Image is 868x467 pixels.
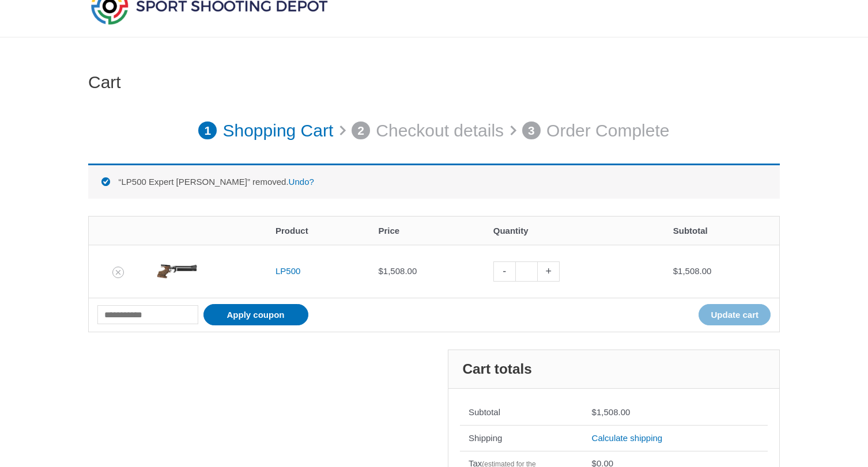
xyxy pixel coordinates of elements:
[592,407,597,417] span: $
[88,72,780,93] h1: Cart
[352,115,504,147] a: 2 Checkout details
[370,217,485,245] th: Price
[352,122,370,140] span: 2
[203,304,308,325] button: Apply coupon
[379,266,383,276] span: $
[198,115,333,147] a: 1 Shopping Cart
[289,177,314,187] a: Undo?
[222,115,333,147] p: Shopping Cart
[592,433,663,443] a: Calculate shipping
[493,261,515,282] a: -
[699,304,771,325] button: Update cart
[88,164,780,199] div: “LP500 Expert [PERSON_NAME]” removed.
[379,266,417,276] bdi: 1,508.00
[112,267,124,278] a: Remove LP500 from cart
[515,261,538,282] input: Product quantity
[673,266,712,276] bdi: 1,508.00
[198,122,217,140] span: 1
[157,251,197,291] img: LP500 Economy
[448,350,779,389] h2: Cart totals
[665,217,779,245] th: Subtotal
[592,407,631,417] bdi: 1,508.00
[460,425,583,451] th: Shipping
[673,266,678,276] span: $
[267,217,370,245] th: Product
[485,217,665,245] th: Quantity
[376,115,504,147] p: Checkout details
[460,400,583,426] th: Subtotal
[276,266,300,276] a: LP500
[538,261,560,282] a: +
